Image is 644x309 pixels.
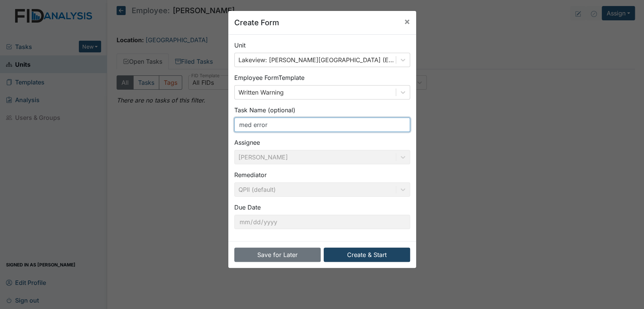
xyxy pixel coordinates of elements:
[234,17,279,28] h5: Create Form
[238,88,284,97] div: Written Warning
[398,11,416,32] button: Close
[234,73,304,82] label: Employee Form Template
[234,203,261,212] label: Due Date
[234,138,260,147] label: Assignee
[234,248,321,262] button: Save for Later
[234,170,267,179] label: Remediator
[238,55,397,64] div: Lakeview: [PERSON_NAME][GEOGRAPHIC_DATA] (Employee)
[324,248,410,262] button: Create & Start
[234,106,295,115] label: Task Name (optional)
[404,16,410,27] span: ×
[234,41,246,50] label: Unit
